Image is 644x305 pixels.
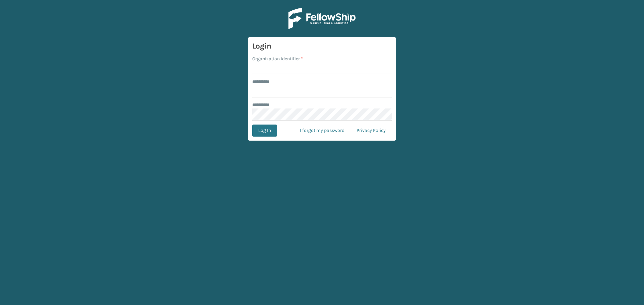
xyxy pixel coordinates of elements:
[252,41,392,51] h3: Login
[252,55,303,62] label: Organization Identifier
[288,8,356,29] img: Logo
[351,125,392,137] a: Privacy Policy
[294,125,351,137] a: I forgot my password
[252,125,277,137] button: Log In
